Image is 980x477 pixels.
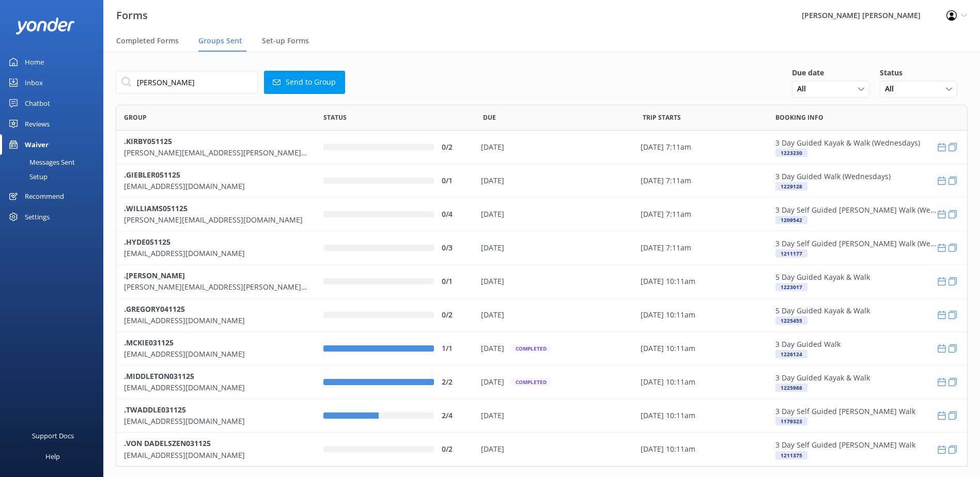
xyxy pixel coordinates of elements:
p: [EMAIL_ADDRESS][DOMAIN_NAME] [124,315,308,326]
div: 0/4 [442,209,468,220]
div: 1225988 [775,384,807,392]
span: All [797,83,812,94]
div: [DATE] 7:11am [641,141,763,153]
div: Setup [6,169,48,184]
h3: Forms [116,7,148,24]
div: row [116,198,968,231]
div: row [116,231,968,265]
span: Trip Starts [643,113,681,122]
a: Setup [6,169,103,184]
div: 1226124 [775,350,807,358]
div: Help [45,446,60,467]
div: 0/1 [442,276,468,287]
p: 3 Day Guided Walk [775,339,841,350]
div: [DATE] 10:11am [641,443,763,455]
button: Send to Group [264,71,345,94]
p: [EMAIL_ADDRESS][DOMAIN_NAME] [124,416,308,427]
div: [DATE] 10:11am [641,309,763,321]
div: 0/2 [442,141,468,153]
div: Completed [510,344,552,353]
div: [DATE] 7:11am [641,209,763,220]
p: [EMAIL_ADDRESS][DOMAIN_NAME] [124,248,308,259]
div: Messages Sent [6,155,75,169]
span: Status [323,113,347,122]
span: Completed Forms [116,36,179,46]
b: .VON DADELSZEN031125 [124,438,211,448]
p: 3 Day Self Guided [PERSON_NAME] Walk (Wednesdays) [775,204,938,216]
img: yonder-white-logo.png [15,18,75,35]
div: row [116,265,968,298]
p: [EMAIL_ADDRESS][DOMAIN_NAME] [124,181,308,192]
p: [DATE] [481,276,504,287]
div: [DATE] 10:11am [641,276,763,287]
div: row [116,365,968,399]
div: 1223230 [775,149,807,157]
div: [DATE] 10:11am [641,410,763,421]
div: [DATE] 10:11am [641,343,763,354]
div: 1211375 [775,451,807,459]
p: 3 Day Guided Walk (Wednesdays) [775,171,891,182]
p: 5 Day Guided Kayak & Walk [775,305,870,316]
p: [EMAIL_ADDRESS][DOMAIN_NAME] [124,348,308,360]
div: Inbox [25,72,43,93]
div: Recommend [25,186,64,206]
div: 2/4 [442,410,468,421]
div: grid [116,131,968,466]
p: [DATE] [481,309,504,321]
div: row [116,131,968,164]
b: .MCKIE031125 [124,337,174,347]
p: [DATE] [481,443,504,455]
div: 1225455 [775,316,807,325]
p: [PERSON_NAME][EMAIL_ADDRESS][PERSON_NAME][DOMAIN_NAME] [124,147,308,158]
p: 3 Day Guided Kayak & Walk (Wednesdays) [775,137,920,149]
div: Waiver [25,134,49,155]
p: [DATE] [481,242,504,253]
div: 2/2 [442,376,468,388]
h5: Due date [792,67,880,78]
div: Reviews [25,114,50,134]
h5: Status [880,67,968,78]
p: [PERSON_NAME][EMAIL_ADDRESS][DOMAIN_NAME] [124,214,308,226]
div: Support Docs [32,425,74,446]
p: [DATE] [481,209,504,220]
div: Settings [25,206,50,227]
b: .KIRBY051125 [124,136,172,146]
div: 1/1 [442,343,468,354]
div: 1223017 [775,283,807,291]
span: Due [483,113,496,122]
div: row [116,433,968,466]
a: Messages Sent [6,155,103,169]
div: row [116,298,968,332]
p: 5 Day Guided Kayak & Walk [775,272,870,283]
p: [PERSON_NAME][EMAIL_ADDRESS][PERSON_NAME][DOMAIN_NAME] [124,281,308,293]
div: 1179323 [775,417,807,425]
div: row [116,332,968,365]
div: row [116,399,968,433]
div: Home [25,52,44,72]
span: Booking info [775,113,823,122]
div: 1211177 [775,249,807,258]
b: .TWADDLE031125 [124,404,186,414]
p: [DATE] [481,376,504,388]
span: Groups Sent [198,36,242,46]
p: 3 Day Self Guided [PERSON_NAME] Walk [775,406,915,417]
div: 1209542 [775,216,807,224]
p: [EMAIL_ADDRESS][DOMAIN_NAME] [124,382,308,393]
div: 0/2 [442,309,468,321]
p: 3 Day Self Guided [PERSON_NAME] Walk (Wednesdays) [775,238,938,249]
p: 3 Day Guided Kayak & Walk [775,372,870,384]
span: Group [124,113,147,122]
div: 1229128 [775,182,807,190]
div: Chatbot [25,93,50,114]
span: Set-up Forms [262,36,309,46]
p: [DATE] [481,175,504,186]
b: .WILLIAMS051125 [124,203,188,213]
p: [EMAIL_ADDRESS][DOMAIN_NAME] [124,449,308,460]
div: Completed [510,378,552,386]
div: [DATE] 10:11am [641,376,763,388]
b: .HYDE051125 [124,236,170,246]
div: 0/2 [442,443,468,455]
b: .[PERSON_NAME] [124,270,185,280]
span: All [885,83,900,94]
div: 0/3 [442,242,468,253]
